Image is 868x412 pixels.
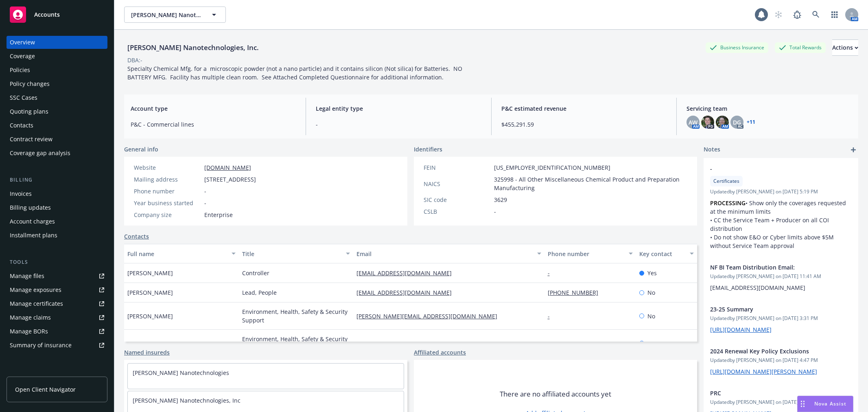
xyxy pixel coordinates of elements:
a: Policy changes [7,77,107,90]
button: Title [239,244,354,263]
div: Policy changes [10,77,50,90]
span: No [647,288,655,297]
div: 23-25 SummaryUpdatedby [PERSON_NAME] on [DATE] 3:31 PM[URL][DOMAIN_NAME] [704,298,858,340]
a: [EMAIL_ADDRESS][DOMAIN_NAME] [356,289,458,296]
span: Updated by [PERSON_NAME] on [DATE] 5:19 PM [710,188,852,195]
div: Email [356,250,532,258]
a: Manage files [7,270,107,283]
div: Analytics hub [7,368,107,376]
span: [PERSON_NAME] [127,312,173,320]
span: There are no affiliated accounts yet [500,389,611,399]
strong: PROCESSING [710,199,746,207]
div: SIC code [424,195,491,204]
span: No [647,339,655,348]
div: Full name [127,250,227,258]
a: Manage certificates [7,297,107,310]
span: Nova Assist [814,400,846,407]
span: 23-25 Summary [710,305,831,313]
span: AW [689,118,697,127]
a: Affiliated accounts [414,348,466,357]
span: Environment, Health, Safety & Security Support [242,335,350,352]
span: Enterprise [204,210,233,219]
div: 2024 Renewal Key Policy ExclusionsUpdatedby [PERSON_NAME] on [DATE] 4:47 PM[URL][DOMAIN_NAME][PER... [704,340,858,382]
div: Website [134,163,201,172]
a: Invoices [7,187,107,200]
span: [PERSON_NAME] [127,339,173,348]
a: [PHONE_NUMBER] [548,289,605,296]
span: [PERSON_NAME] Nanotechnologies, Inc. [131,11,201,19]
span: - [710,164,831,173]
button: [PERSON_NAME] Nanotechnologies, Inc. [124,7,226,23]
span: Controller [242,269,269,277]
div: Summary of insurance [10,339,72,352]
div: Manage certificates [10,297,63,310]
a: Coverage gap analysis [7,147,107,160]
div: Phone number [548,250,624,258]
span: [STREET_ADDRESS] [204,175,256,184]
a: Contract review [7,133,107,146]
button: Full name [124,244,239,263]
img: photo [701,116,714,129]
span: [US_EMPLOYER_IDENTIFICATION_NUMBER] [494,163,610,172]
a: Policies [7,64,107,77]
a: [URL][DOMAIN_NAME] [710,326,772,333]
a: Account charges [7,215,107,228]
div: Contract review [10,133,52,146]
a: Quoting plans [7,105,107,118]
button: Actions [832,39,858,56]
a: [PERSON_NAME][EMAIL_ADDRESS][DOMAIN_NAME] [356,312,504,320]
a: Manage claims [7,311,107,324]
div: Account charges [10,215,55,228]
p: • Show only the coverages requested at the minimum limits • CC the Service Team + Producer on all... [710,199,852,250]
button: Nova Assist [797,396,853,412]
div: CSLB [424,207,491,216]
a: Contacts [7,119,107,132]
div: Company size [134,210,201,219]
a: [EMAIL_ADDRESS][DOMAIN_NAME] [356,269,458,277]
span: No [647,312,655,320]
a: Overview [7,36,107,49]
span: - [204,187,206,195]
a: Coverage [7,50,107,63]
div: Billing updates [10,201,51,214]
a: Accounts [7,3,107,26]
a: [PERSON_NAME] Nanotechnologies, Inc [133,397,241,404]
span: - [316,120,481,129]
button: Email [353,244,544,263]
img: photo [716,116,729,129]
div: Key contact [639,250,685,258]
button: Phone number [544,244,636,263]
div: Manage files [10,270,44,283]
div: Actions [832,40,858,55]
div: Phone number [134,187,201,195]
span: DG [733,118,741,127]
div: Business Insurance [706,42,768,53]
span: NF BI Team Distribution Email: [710,263,831,272]
div: DBA: - [127,56,142,64]
span: Updated by [PERSON_NAME] on [DATE] 11:41 AM [710,273,852,280]
div: Manage exposures [10,283,61,296]
span: P&C estimated revenue [501,104,667,113]
div: Total Rewards [775,42,826,53]
span: Certificates [713,178,739,185]
a: Manage BORs [7,325,107,338]
div: Contacts [10,119,33,132]
span: 3629 [494,195,507,204]
a: [URL][DOMAIN_NAME][PERSON_NAME] [710,368,817,375]
a: add [848,145,858,155]
div: Tools [7,258,107,266]
span: Environment, Health, Safety & Security Support [242,307,350,324]
div: Installment plans [10,229,57,242]
span: $455,291.59 [501,120,667,129]
a: [DOMAIN_NAME] [204,164,251,171]
a: Start snowing [770,7,787,23]
span: Specialty Chemical Mfg. for a microscopic powder (not a nano particle) and it contains silicon (N... [127,65,464,81]
span: Account type [131,104,296,113]
div: Mailing address [134,175,201,184]
a: Installment plans [7,229,107,242]
a: Contacts [124,232,149,241]
div: Overview [10,36,35,49]
div: SSC Cases [10,91,37,104]
a: Named insureds [124,348,170,357]
a: Switch app [826,7,843,23]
